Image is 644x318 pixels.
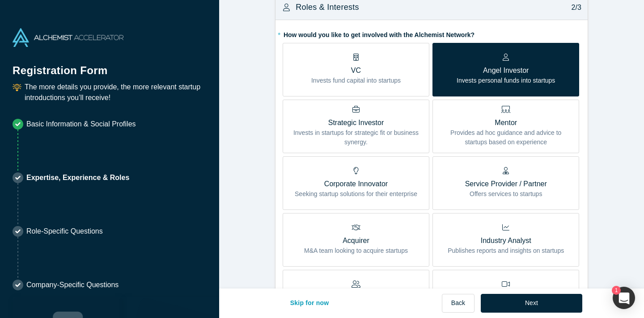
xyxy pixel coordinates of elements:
[13,28,123,47] img: Alchemist Accelerator Logo
[439,128,572,147] p: Provides ad hoc guidance and advice to startups based on experience
[25,82,207,103] p: The more details you provide, the more relevant startup introductions you’ll receive!
[311,76,401,85] p: Invests fund capital into startups
[442,294,475,313] button: Back
[448,246,564,255] p: Publishes reports and insights on startups
[465,179,547,189] p: Service Provider / Partner
[295,189,417,199] p: Seeking startup solutions for their enterprise
[481,294,582,313] button: Next
[465,189,547,199] p: Offers services to startups
[457,65,555,76] p: Angel Investor
[304,246,408,255] p: M&A team looking to acquire startups
[281,294,339,313] button: Skip for now
[613,287,635,309] button: 1
[295,179,417,189] p: Corporate Innovator
[612,286,621,295] span: 1
[439,117,572,128] p: Mentor
[311,65,401,76] p: VC
[283,27,580,40] label: How would you like to get involved with the Alchemist Network?
[296,1,359,13] h3: Roles & Interests
[13,53,207,79] h1: Registration Form
[26,119,136,130] p: Basic Information & Social Profiles
[448,235,564,246] p: Industry Analyst
[457,76,555,85] p: Invests personal funds into startups
[26,172,129,183] p: Expertise, Experience & Roles
[567,2,581,13] p: 2/3
[26,280,119,290] p: Company-Specific Questions
[289,128,423,147] p: Invests in startups for strategic fit or business synergy.
[304,235,408,246] p: Acquirer
[26,226,103,237] p: Role-Specific Questions
[289,117,423,128] p: Strategic Investor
